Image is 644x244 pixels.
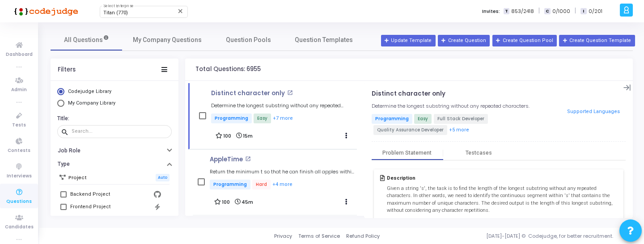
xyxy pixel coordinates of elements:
[11,2,78,20] img: logo
[272,114,293,123] button: +7 more
[438,35,490,46] button: Create Question
[538,6,540,16] span: |
[6,51,33,59] span: Dashboard
[511,8,534,15] span: 853/2418
[544,8,550,15] span: C
[7,172,32,180] span: Interviews
[340,130,352,142] button: Actions
[222,199,230,205] span: 100
[575,6,576,16] span: |
[8,147,30,155] span: Contests
[504,8,509,15] span: T
[57,88,172,109] mat-radio-group: Select Library
[449,126,470,135] button: +5 more
[58,66,76,73] div: Filters
[177,8,184,15] mat-icon: Clear
[295,35,353,45] span: Question Templates
[287,90,293,96] mat-icon: open_in_new
[372,114,412,124] span: Programming
[387,185,617,215] p: Given a string 's', the task is to find the length of the longest substring without any repeated ...
[51,143,178,157] button: Job Role
[274,232,292,240] a: Privacy
[210,180,250,189] span: Programming
[210,169,357,175] h5: Return the minimum t so that he can finish all apples within k hours
[223,133,231,139] span: 100
[492,35,557,46] button: Create Question Pool
[11,86,27,94] span: Admin
[482,8,500,15] label: Invites:
[373,125,447,135] span: Quality Assurance Developer
[298,232,340,240] a: Terms of Service
[414,114,432,124] span: Easy
[103,10,128,16] span: Titan (770)
[580,8,586,15] span: I
[466,150,492,156] div: Testcases
[243,133,253,139] span: 15m
[72,129,168,134] input: Search...
[346,232,380,240] a: Refund Policy
[70,202,110,212] div: Frontend Project
[382,150,432,156] div: Problem Statement
[211,90,285,97] p: Distinct character only
[195,66,261,73] h4: Total Questions: 6955
[434,114,488,124] span: Full Stack Developer
[70,215,110,225] div: Frontend Project
[58,161,70,168] h6: Type
[552,8,570,15] span: 0/1000
[226,35,271,45] span: Question Pools
[340,196,352,208] button: Actions
[252,180,271,189] span: Hard
[68,175,87,181] h6: Project
[272,181,293,189] button: +4 more
[12,122,26,129] span: Tests
[211,114,252,123] span: Programming
[589,8,602,15] span: 0/201
[64,35,109,45] span: All Questions
[381,35,436,46] a: Update Template
[372,90,445,97] p: Distinct character only
[564,105,623,119] button: Supported Languages
[372,103,530,109] h5: Determine the longest substring without any repeated characters.
[5,223,34,231] span: Candidates
[211,103,357,109] h5: Determine the longest substring without any repeated characters.
[254,114,271,123] span: Easy
[559,35,635,46] button: Create Question Template
[387,175,617,181] h5: Description
[133,35,202,45] span: My Company Questions
[245,156,251,162] mat-icon: open_in_new
[68,88,111,94] span: Codejudge Library
[380,232,633,240] div: [DATE]-[DATE] © Codejudge, for better recruitment.
[58,147,80,154] h6: Job Role
[6,198,32,206] span: Questions
[241,199,253,205] span: 45m
[70,189,110,200] div: Backend Project
[156,174,169,181] span: Auto
[61,128,72,136] mat-icon: search
[68,100,115,106] span: My Company Library
[51,157,178,171] button: Type
[210,156,243,163] p: AppleTime
[57,115,169,122] h6: Title:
